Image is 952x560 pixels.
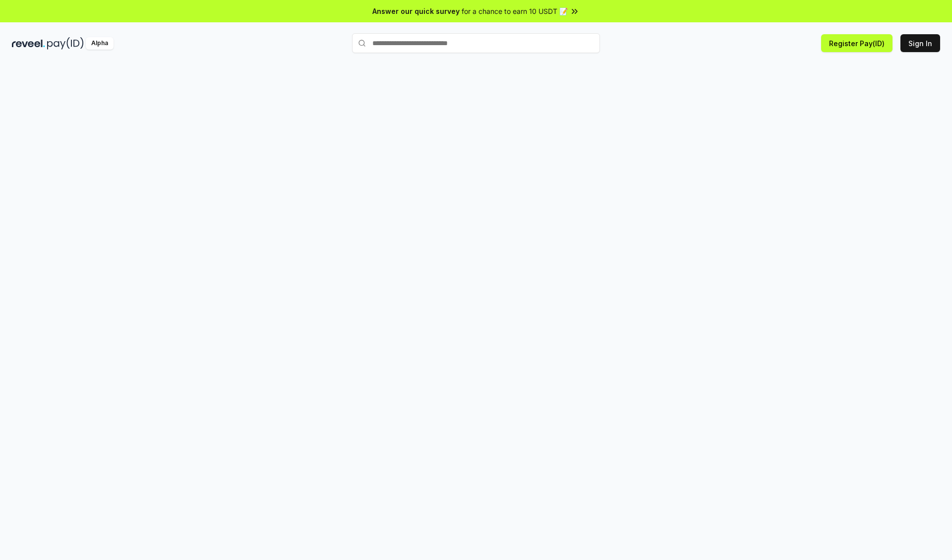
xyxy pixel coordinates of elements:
span: for a chance to earn 10 USDT 📝 [462,6,568,16]
img: reveel_dark [12,37,45,50]
div: Alpha [86,37,114,50]
img: pay_id [47,37,84,50]
button: Register Pay(ID) [821,34,892,52]
button: Sign In [900,34,940,52]
span: Answer our quick survey [372,6,460,16]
